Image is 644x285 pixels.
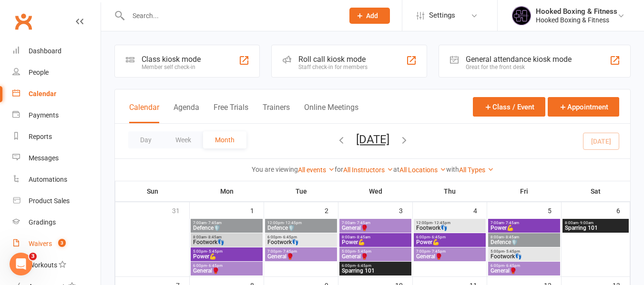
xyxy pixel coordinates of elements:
[281,249,297,254] span: - 7:45pm
[29,47,61,55] div: Dashboard
[203,131,246,148] button: Month
[207,249,223,254] span: - 5:45pm
[355,221,370,225] span: - 7:45am
[416,249,484,254] span: 7:00pm
[564,221,627,225] span: 8:00am
[29,253,37,260] span: 3
[341,268,409,274] span: Sparring 101
[193,235,261,239] span: 8:00am
[12,83,101,105] a: Calendar
[473,202,487,218] div: 4
[356,249,371,254] span: - 5:45pm
[174,103,199,123] button: Agenda
[12,255,101,276] a: Workouts
[432,221,450,225] span: - 12:45pm
[416,221,484,225] span: 12:00pm
[193,225,261,231] span: Defence🛡️
[416,235,484,239] span: 6:00pm
[504,221,519,225] span: - 7:45am
[393,166,399,173] strong: at
[12,212,101,233] a: Gradings
[490,221,558,225] span: 7:00am
[284,221,302,225] span: - 12:45pm
[341,221,409,225] span: 7:00am
[164,131,203,148] button: Week
[267,254,335,259] span: General🥊
[12,105,101,126] a: Payments
[12,40,101,62] a: Dashboard
[12,190,101,212] a: Product Sales
[416,225,484,231] span: Footwork👣
[356,264,371,268] span: - 6:45pm
[343,166,393,174] a: All Instructors
[504,249,520,254] span: - 5:45pm
[399,202,412,218] div: 3
[490,249,558,254] span: 5:00pm
[29,133,52,140] div: Reports
[193,239,261,245] span: Footwork👣
[430,235,446,239] span: - 6:45pm
[252,166,298,173] strong: You are viewing
[416,239,484,245] span: Power💪
[29,261,57,269] div: Workouts
[12,62,101,83] a: People
[504,264,520,268] span: - 6:45pm
[12,169,101,190] a: Automations
[11,10,35,33] a: Clubworx
[466,55,572,64] div: General attendance kiosk mode
[29,218,56,226] div: Gradings
[250,202,264,218] div: 1
[267,235,335,239] span: 6:00pm
[193,254,261,259] span: Power💪
[416,254,484,259] span: General🥊
[172,202,189,218] div: 31
[341,235,409,239] span: 8:00am
[341,264,409,268] span: 6:00pm
[115,181,190,201] th: Sun
[466,64,572,70] div: Great for the front desk
[267,225,335,231] span: Defence🛡️
[264,181,338,201] th: Tue
[298,55,368,64] div: Roll call kiosk mode
[206,221,222,225] span: - 7:45am
[29,240,52,247] div: Waivers
[58,239,66,247] span: 3
[490,225,558,231] span: Power💪
[298,64,368,70] div: Staff check-in for members
[267,249,335,254] span: 7:00pm
[193,268,261,274] span: General🥊
[512,6,531,25] img: thumb_image1731986243.png
[29,111,59,119] div: Payments
[29,197,70,205] div: Product Sales
[548,202,561,218] div: 5
[281,235,297,239] span: - 6:45pm
[430,249,446,254] span: - 7:45pm
[341,249,409,254] span: 5:00pm
[12,126,101,147] a: Reports
[399,166,446,174] a: All Locations
[206,235,222,239] span: - 8:45am
[490,239,558,245] span: Defence🛡️
[564,225,627,231] span: Sparring 101
[267,239,335,245] span: Footwork👣
[128,131,164,148] button: Day
[338,181,413,201] th: Wed
[10,253,32,275] iframe: Intercom live chat
[490,254,558,259] span: Footwork👣
[125,9,337,22] input: Search...
[536,7,617,16] div: Hooked Boxing & Fitness
[536,16,617,24] div: Hooked Boxing & Fitness
[487,181,562,201] th: Fri
[413,181,487,201] th: Thu
[193,221,261,225] span: 7:00am
[214,103,248,123] button: Free Trials
[142,55,201,64] div: Class kiosk mode
[341,225,409,231] span: General🥊
[325,202,338,218] div: 2
[459,166,494,174] a: All Types
[341,254,409,259] span: General🥊
[578,221,593,225] span: - 9:00am
[12,147,101,169] a: Messages
[490,235,558,239] span: 8:00am
[356,133,389,146] button: [DATE]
